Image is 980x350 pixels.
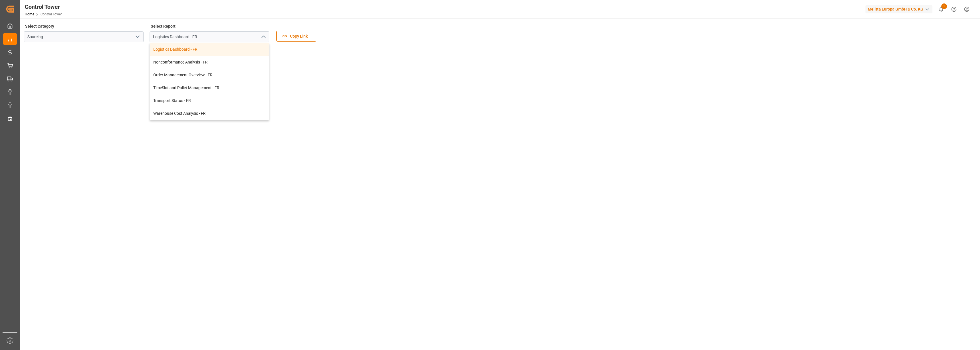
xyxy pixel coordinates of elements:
a: Home [25,12,34,16]
div: Melitta Europa GmbH & Co. KG [865,5,932,13]
label: Select Report [150,22,176,30]
button: Melitta Europa GmbH & Co. KG [865,4,935,15]
div: TimeSlot and Pallet Management - FR [150,81,269,94]
span: Copy Link [287,33,311,39]
input: Type to search/select [150,31,269,42]
button: Copy Link [276,31,316,42]
button: open menu [133,32,142,41]
div: Logistics Dashboard - FR [150,43,269,56]
div: Transport Status - FR [150,94,269,107]
button: close menu [259,32,267,41]
div: Warehouse Cost Analysis - FR [150,107,269,120]
button: show 1 new notifications [935,3,948,16]
div: Nonconformance Analysis - FR [150,56,269,69]
div: Order Management Overview - FR [150,69,269,81]
label: Select Category [24,22,55,30]
div: Control Tower [25,3,62,11]
span: 1 [941,3,947,9]
button: Help Center [948,3,960,16]
input: Type to search/select [24,31,144,42]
